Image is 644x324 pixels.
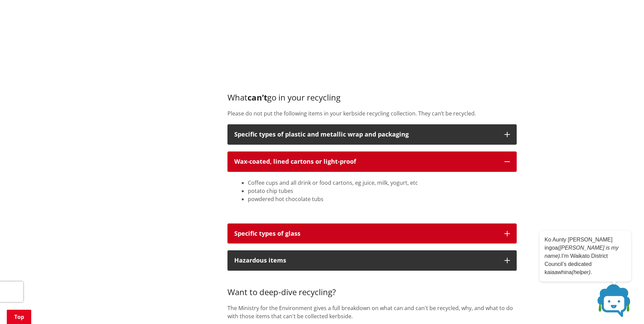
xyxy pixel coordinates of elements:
[234,131,498,138] div: Specific types of plastic and metallic wrap and packaging
[227,250,517,271] button: Hazardous items
[247,92,267,103] strong: can’t
[545,245,619,259] em: ([PERSON_NAME] is my name).
[227,223,517,244] button: Specific types of glass
[248,195,510,203] li: powdered hot chocolate tubs
[545,236,626,276] p: Ko Aunty [PERSON_NAME] ingoa I’m Waikato District Council’s dedicated kaiaawhina .
[248,187,510,195] li: potato chip tubes
[7,310,31,324] a: Top
[234,257,498,264] p: Hazardous items
[572,269,590,275] em: (helper)
[227,151,517,172] button: Wax-coated, lined cartons or light-proof
[227,109,517,118] p: Please do not put the following items in your kerbside recycling collection. They can’t be recycled.
[227,93,517,103] h3: What go in your recycling
[227,277,517,297] h3: Want to deep-dive recycling?
[234,158,498,165] p: Wax-coated, lined cartons or light-proof
[234,230,498,237] p: Specific types of glass
[248,179,510,187] li: Coffee cups and all drink or food cartons, eg juice, milk, yogurt, etc
[227,124,517,145] button: Specific types of plastic and metallic wrap and packaging
[227,304,517,320] p: The Ministry for the Environment gives a full breakdown on what can and can't be recycled, why, a...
